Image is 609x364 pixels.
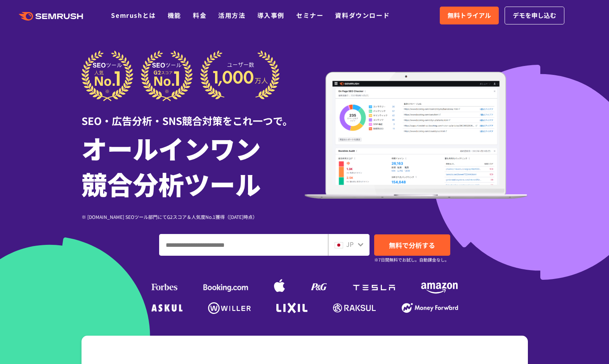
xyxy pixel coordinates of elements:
[218,10,245,20] a: 活用方法
[440,7,499,24] a: 無料トライアル
[448,10,491,21] span: 無料トライアル
[335,10,390,20] a: 資料ダウンロード
[82,130,305,201] h1: オールインワン 競合分析ツール
[374,234,450,256] a: 無料で分析する
[193,10,206,20] a: 料金
[257,10,285,20] a: 導入事例
[374,256,449,263] small: ※7日間無料でお試し。自動課金なし。
[346,239,354,249] span: JP
[296,10,323,20] a: セミナー
[168,10,181,20] a: 機能
[389,240,435,250] span: 無料で分析する
[82,213,305,220] div: ※ [DOMAIN_NAME] SEOツール部門にてG2スコア＆人気度No.1獲得（[DATE]時点）
[111,10,156,20] a: Semrushとは
[513,10,556,21] span: デモを申し込む
[160,234,328,255] input: ドメイン、キーワードまたはURLを入力してください
[82,101,305,128] div: SEO・広告分析・SNS競合対策をこれ一つで。
[505,7,564,24] a: デモを申し込む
